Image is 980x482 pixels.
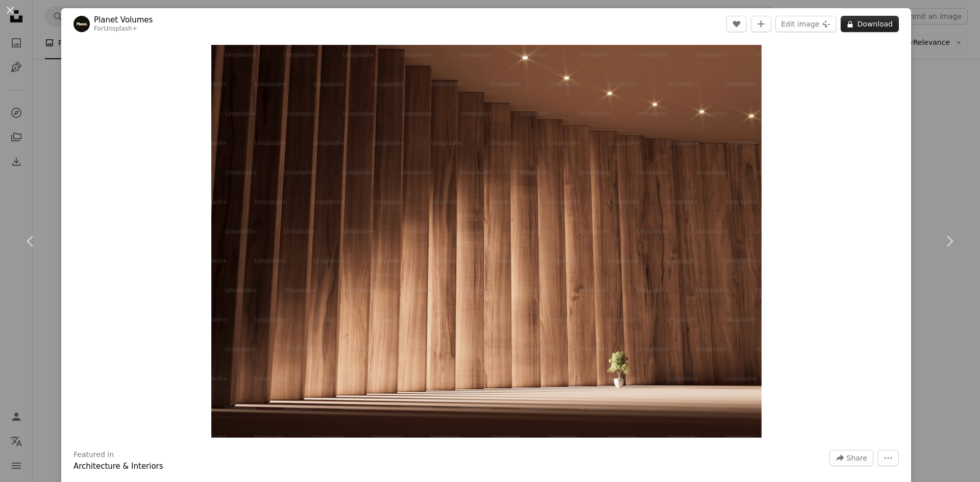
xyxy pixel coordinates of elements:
h3: Featured in [73,450,114,460]
a: Next [919,192,980,290]
a: Unsplash+ [104,25,137,32]
button: Add to Collection [751,16,771,32]
img: Go to Planet Volumes's profile [73,16,90,32]
img: a room with wooden walls and a plant in the middle [211,45,762,438]
button: Share this image [829,450,873,466]
button: Like [726,16,747,32]
a: Architecture & Interiors [73,462,163,471]
button: Download [841,16,899,32]
button: Zoom in on this image [211,45,762,438]
button: More Actions [877,450,899,466]
span: Share [847,450,867,466]
button: Edit image [775,16,837,32]
a: Planet Volumes [94,15,153,25]
div: For [94,25,153,33]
